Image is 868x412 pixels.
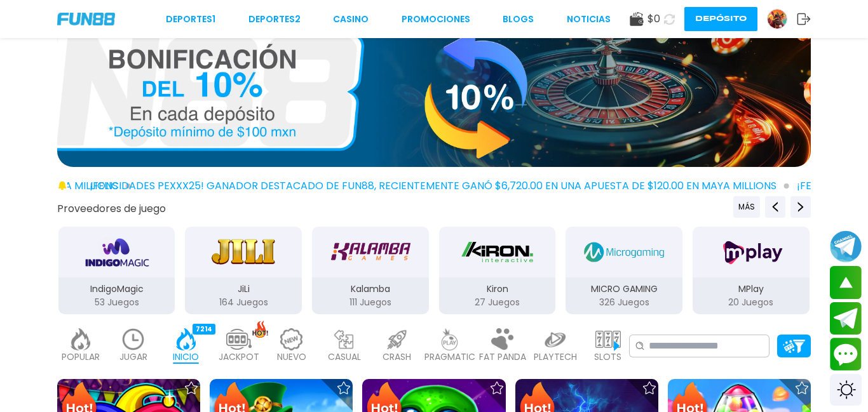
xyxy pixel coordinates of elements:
button: MICRO GAMING [560,225,688,316]
img: JiLi [203,234,283,270]
img: Company Logo [57,13,115,25]
p: 20 Juegos [693,296,810,309]
button: Next providers [790,196,811,218]
p: 326 Juegos [566,296,682,309]
img: playtech_light.webp [543,328,568,350]
a: CASINO [333,13,369,26]
div: 7214 [193,324,215,335]
a: Deportes2 [248,13,301,26]
img: popular_light.webp [68,328,93,350]
p: JiLi [185,282,302,296]
div: Switch theme [830,374,862,406]
img: crash_light.webp [384,328,410,350]
p: NUEVO [277,350,306,364]
a: NOTICIAS [567,13,611,26]
img: IndigoMagic [76,234,156,270]
p: Kiron [439,282,556,296]
button: Join telegram channel [830,230,862,263]
p: PRAGMATIC [424,350,475,364]
img: new_light.webp [279,328,304,350]
p: JUGAR [119,350,147,364]
button: IndigoMagic [53,225,180,316]
p: PLAYTECH [534,350,577,364]
button: Join telegram [830,302,862,335]
img: pragmatic_light.webp [437,328,463,350]
button: JiLi [180,225,307,316]
button: Contact customer service [830,338,862,371]
p: 111 Juegos [312,296,429,309]
p: 27 Juegos [439,296,556,309]
p: MICRO GAMING [566,282,682,296]
button: Kalamba [307,225,434,316]
p: INICIO [173,350,199,364]
p: POPULAR [62,350,100,364]
button: scroll up [830,266,862,299]
a: Promociones [402,13,470,26]
span: $ 0 [648,11,660,27]
button: Kiron [434,225,561,316]
p: 164 Juegos [185,296,302,309]
button: Proveedores de juego [57,202,166,215]
button: Depósito [684,7,757,31]
img: 10% Bono Ilimitado [57,17,811,167]
p: CASUAL [328,350,361,364]
span: ¡FELICIDADES pexxx25! GANADOR DESTACADO DE FUN88, RECIENTEMENTE GANÓ $6,720.00 EN UNA APUESTA DE ... [90,178,789,194]
button: Previous providers [733,196,760,218]
img: jackpot_light.webp [226,328,252,350]
img: home_active.webp [173,328,199,350]
p: IndigoMagic [58,282,175,296]
a: Avatar [767,9,797,29]
button: Previous providers [765,196,785,218]
img: recent_light.webp [121,328,146,350]
img: Kalamba [330,234,410,270]
img: hot [252,321,268,338]
img: casual_light.webp [332,328,357,350]
p: CRASH [383,350,411,364]
img: slots_light.webp [595,328,621,350]
p: FAT PANDA [479,350,526,364]
a: Deportes1 [166,13,215,26]
p: Kalamba [312,282,429,296]
img: MICRO GAMING [584,234,664,270]
p: 53 Juegos [58,296,175,309]
img: Avatar [768,10,787,29]
img: Kiron [457,234,537,270]
img: MPlay [711,234,791,270]
p: JACKPOT [219,350,259,364]
img: Platform Filter [783,340,805,353]
button: MPlay [688,225,815,316]
p: SLOTS [594,350,621,364]
p: MPlay [693,282,810,296]
img: fat_panda_light.webp [490,328,515,350]
a: BLOGS [503,13,534,26]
